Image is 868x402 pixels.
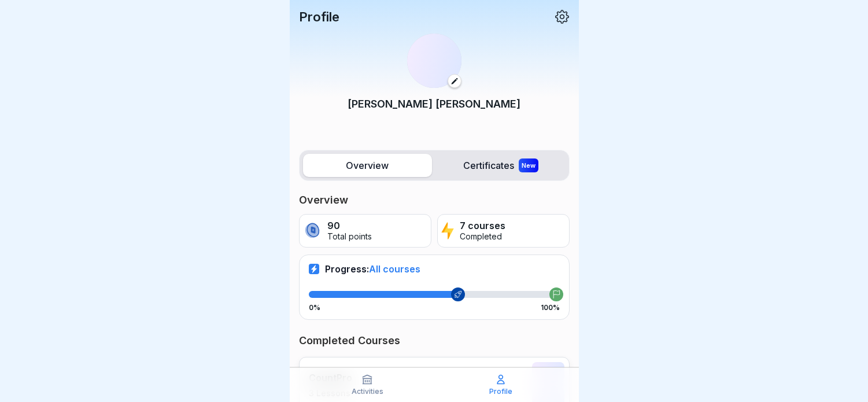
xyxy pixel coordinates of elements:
[327,232,372,242] p: Total points
[519,158,538,172] div: New
[299,193,570,207] p: Overview
[325,263,420,275] p: Progress:
[541,304,560,312] p: 100%
[299,334,570,348] p: Completed Courses
[352,388,383,396] p: Activities
[348,96,520,112] p: [PERSON_NAME] [PERSON_NAME]
[303,154,432,177] label: Overview
[460,232,505,242] p: Completed
[299,9,339,24] p: Profile
[460,220,505,231] p: 7 courses
[489,388,512,396] p: Profile
[437,154,566,177] label: Certificates
[309,304,320,312] p: 0%
[369,263,420,275] span: All courses
[327,220,372,231] p: 90
[303,221,322,241] img: coin.svg
[441,221,455,241] img: lightning.svg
